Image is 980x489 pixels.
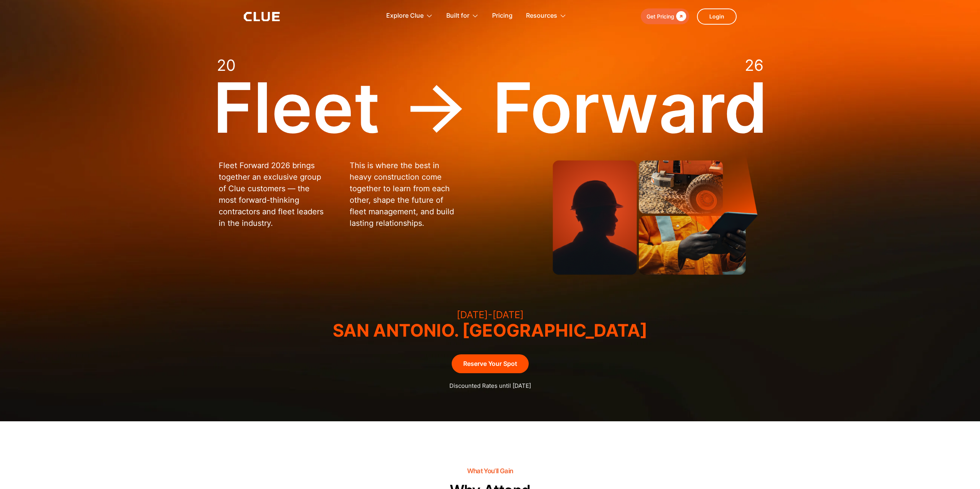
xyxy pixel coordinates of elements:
[446,4,479,28] div: Built for
[526,4,566,28] div: Resources
[446,4,469,28] div: Built for
[492,4,513,28] a: Pricing
[333,322,647,339] h3: SAN ANTONIO. [GEOGRAPHIC_DATA]
[674,12,686,21] div: 
[386,4,433,28] div: Explore Clue
[333,310,647,320] h3: [DATE]-[DATE]
[641,8,689,24] a: Get Pricing
[219,160,327,229] p: Fleet Forward 2026 brings together an exclusive group of Clue customers — the most forward-thinki...
[213,73,380,142] div: Fleet
[647,12,674,21] div: Get Pricing
[697,8,737,25] a: Login
[452,354,529,373] a: Reserve Your Spot
[745,58,764,73] div: 26
[386,4,424,28] div: Explore Clue
[449,381,531,391] p: Discounted Rates until [DATE]
[350,160,457,229] p: This is where the best in heavy construction come together to learn from each other, shape the fu...
[263,467,717,475] h2: What You’ll Gain
[217,58,236,73] div: 20
[493,73,767,142] div: Forward
[526,4,557,28] div: Resources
